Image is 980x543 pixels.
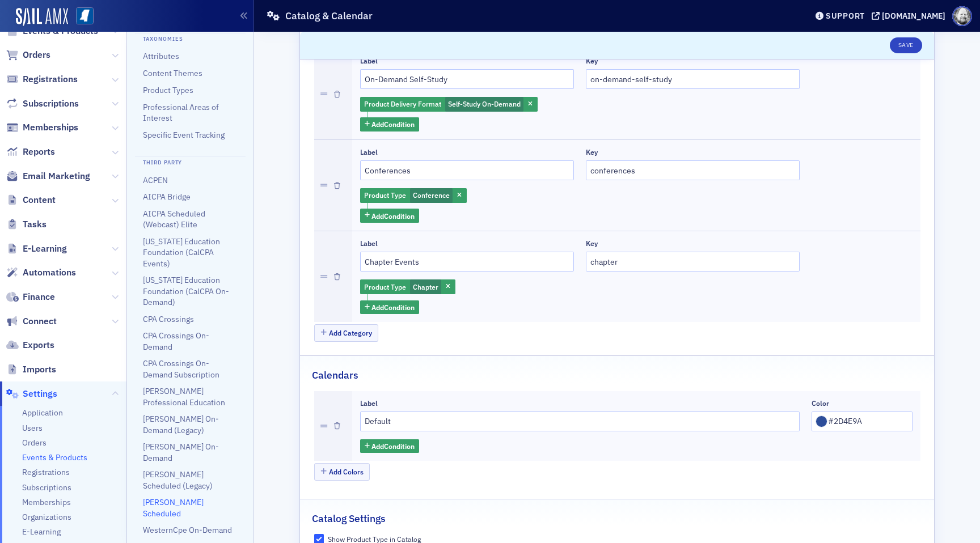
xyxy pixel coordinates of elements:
div: Label [360,239,378,248]
span: Product Delivery Format [364,99,441,108]
span: Content [23,194,56,206]
span: Connect [23,315,57,328]
a: AICPA Bridge [143,192,191,202]
span: Tasks [23,218,47,231]
span: Add Condition [371,441,415,451]
span: Exports [23,339,54,351]
a: Automations [6,266,76,279]
a: Content Themes [143,68,202,78]
div: Support [826,11,865,21]
div: Key [586,148,598,156]
span: Self-Study On-Demand [448,99,521,108]
a: Reports [6,146,55,158]
span: Finance [23,291,55,303]
a: ACPEN [143,175,168,185]
a: Application [22,408,63,418]
a: Finance [6,291,55,303]
span: Product Type [364,282,406,291]
span: Add Condition [371,302,415,312]
a: Connect [6,315,57,328]
a: Memberships [22,497,71,508]
h4: Taxonomies [135,33,246,44]
span: Conference [413,190,450,200]
a: Registrations [6,73,78,86]
a: Users [22,423,43,434]
a: Memberships [6,121,78,134]
span: E-Learning [23,243,67,255]
a: Tasks [6,218,47,231]
button: AddCondition [360,117,420,131]
button: Save [890,37,922,53]
a: Professional Areas of Interest [143,102,219,123]
div: Label [360,399,378,408]
a: Product Types [143,85,193,95]
img: SailAMX [76,7,94,25]
a: Email Marketing [6,170,90,183]
span: Add Condition [371,211,415,221]
div: Chapter [360,279,455,294]
a: Settings [6,388,57,400]
a: AICPA Scheduled (Webcast) Elite [143,209,205,230]
div: Label [360,148,378,156]
span: Automations [23,266,76,279]
a: Attributes [143,51,179,61]
div: Key [586,57,598,65]
a: CPA Crossings On-Demand [143,330,209,351]
button: AddCondition [360,300,420,315]
div: Conference [360,188,467,203]
a: Content [6,194,56,206]
a: E-Learning [6,243,67,255]
a: [PERSON_NAME] On-Demand (Legacy) [143,414,219,435]
div: Self-Study On-Demand [360,97,538,112]
a: [PERSON_NAME] Scheduled (Legacy) [143,469,213,490]
a: Orders [22,438,47,448]
button: [DOMAIN_NAME] [872,12,949,20]
button: Add Colors [314,463,370,481]
a: Exports [6,339,54,351]
a: Orders [6,49,50,61]
div: Key [586,239,598,248]
span: Add Condition [371,119,415,129]
input: #ffffff [812,412,913,431]
a: [US_STATE] Education Foundation (CalCPA On-Demand) [143,275,229,307]
span: Email Marketing [23,170,90,183]
span: Orders [23,49,50,61]
span: Chapter [413,282,438,291]
span: Subscriptions [23,97,79,110]
img: SailAMX [16,8,68,26]
span: Registrations [23,73,78,86]
a: CPA Crossings [143,314,194,324]
a: Subscriptions [22,482,71,493]
span: Imports [23,363,56,376]
button: AddCondition [360,209,420,223]
a: Events & Products [22,452,87,463]
a: [US_STATE] Education Foundation (CalCPA Events) [143,236,220,269]
h1: Catalog & Calendar [285,9,373,23]
a: CPA Crossings On-Demand Subscription [143,358,219,379]
div: [DOMAIN_NAME] [882,11,945,21]
h2: Catalog Settings [312,511,386,526]
a: Subscriptions [6,97,79,110]
span: Settings [23,388,57,400]
span: Profile [952,6,972,26]
a: [PERSON_NAME] Scheduled [143,497,204,518]
a: Specific Event Tracking [143,130,225,140]
div: Color [812,399,829,408]
a: [PERSON_NAME] Professional Education [143,386,225,407]
a: Registrations [22,467,70,478]
span: Memberships [23,121,78,134]
div: Label [360,57,378,65]
a: View Homepage [68,7,94,27]
a: E-Learning [22,527,61,537]
span: Reports [23,146,55,158]
a: Organizations [22,512,71,523]
a: [PERSON_NAME] On-Demand [143,442,219,463]
h4: Third Party [135,156,246,167]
